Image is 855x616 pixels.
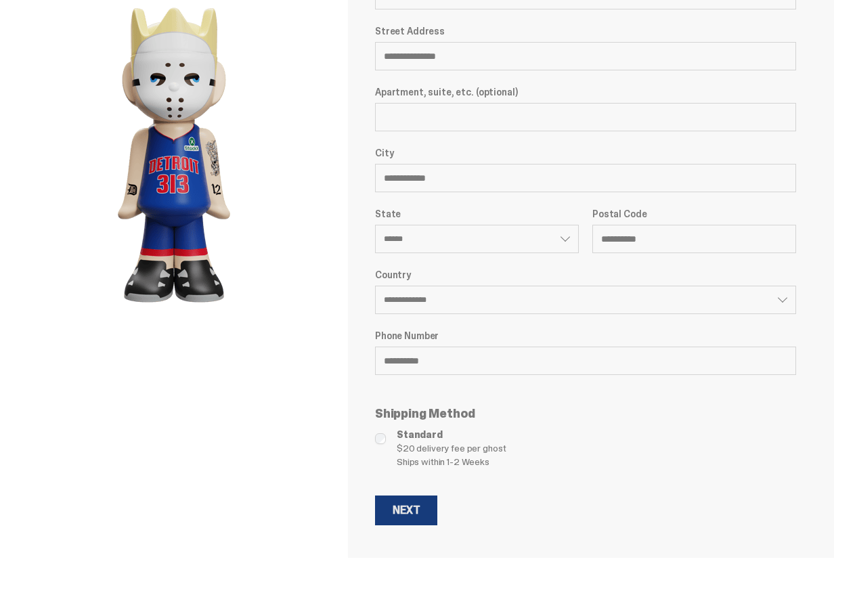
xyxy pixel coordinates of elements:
label: Postal Code [592,208,796,219]
label: Street Address [375,26,796,37]
span: $20 delivery fee per ghost [397,441,796,455]
p: Shipping Method [375,408,796,420]
span: Ships within 1-2 Weeks [397,455,796,468]
label: State [375,208,579,219]
div: Next [393,505,420,516]
label: City [375,148,796,158]
button: Next [375,496,437,525]
span: Standard [397,428,796,441]
label: Phone Number [375,330,796,341]
label: Apartment, suite, etc. (optional) [375,87,796,97]
label: Country [375,269,796,280]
